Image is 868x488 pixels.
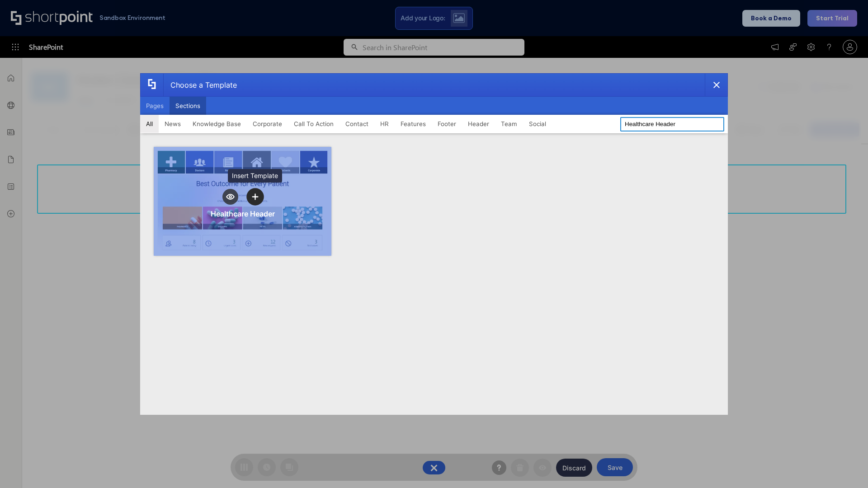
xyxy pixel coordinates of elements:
iframe: Chat Widget [823,445,868,488]
div: template selector [140,73,728,415]
button: Header [462,115,495,133]
input: Search [620,117,724,131]
button: Call To Action [288,115,340,133]
button: Sections [170,97,206,115]
div: Healthcare Header [211,209,275,218]
button: Knowledge Base [187,115,247,133]
button: Team [495,115,523,133]
button: Footer [432,115,462,133]
button: HR [374,115,395,133]
button: All [140,115,159,133]
div: Choose a Template [163,74,237,96]
button: Features [395,115,432,133]
button: News [159,115,187,133]
button: Pages [140,97,170,115]
button: Social [523,115,552,133]
button: Corporate [247,115,288,133]
button: Contact [340,115,374,133]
